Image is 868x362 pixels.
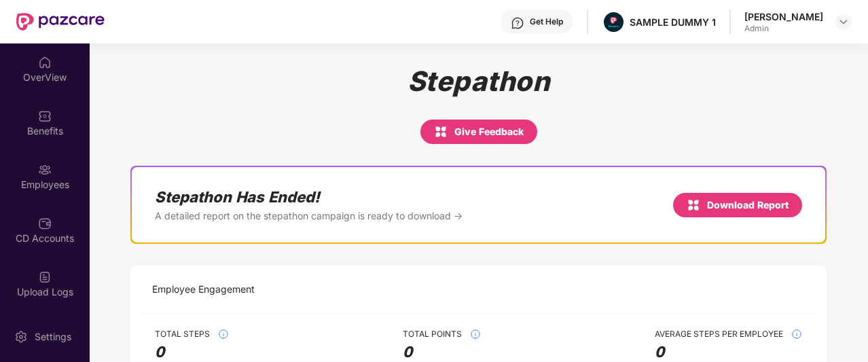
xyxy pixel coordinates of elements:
img: svg+xml;base64,PHN2ZyBpZD0iVXBsb2FkX0xvZ3MiIGRhdGEtbmFtZT0iVXBsb2FkIExvZ3MiIHhtbG5zPSJodHRwOi8vd3... [38,270,52,284]
div: Settings [31,330,75,344]
span: Total Steps [155,329,210,340]
span: Average Steps Per Employee [655,329,783,340]
img: svg+xml;base64,PHN2ZyB3aWR0aD0iMTYiIGhlaWdodD0iMTYiIHZpZXdCb3g9IjAgMCAxNiAxNiIgZmlsbD0ibm9uZSIgeG... [434,124,448,140]
span: Employee Engagement [152,282,255,297]
h2: Stepathon [408,65,550,98]
span: Total Points [403,329,462,340]
img: svg+xml;base64,PHN2ZyBpZD0iSGVscC0zMngzMiIgeG1sbnM9Imh0dHA6Ly93d3cudzMub3JnLzIwMDAvc3ZnIiB3aWR0aD... [511,16,524,30]
span: 0 [655,343,802,362]
div: Download Report [687,197,789,213]
div: [PERSON_NAME] [744,10,823,23]
span: 0 [403,343,481,362]
img: svg+xml;base64,PHN2ZyBpZD0iSG9tZSIgeG1sbnM9Imh0dHA6Ly93d3cudzMub3JnLzIwMDAvc3ZnIiB3aWR0aD0iMjAiIG... [38,56,52,69]
img: svg+xml;base64,PHN2ZyB3aWR0aD0iMTYiIGhlaWdodD0iMTYiIHZpZXdCb3g9IjAgMCAxNiAxNiIgZmlsbD0ibm9uZSIgeG... [687,197,700,213]
img: svg+xml;base64,PHN2ZyBpZD0iSW5mb18tXzMyeDMyIiBkYXRhLW5hbWU9IkluZm8gLSAzMngzMiIgeG1sbnM9Imh0dHA6Ly... [470,329,481,340]
span: 0 [155,343,229,362]
strong: Stepathon Has Ended! [155,187,463,206]
img: svg+xml;base64,PHN2ZyBpZD0iQmVuZWZpdHMiIHhtbG5zPSJodHRwOi8vd3d3LnczLm9yZy8yMDAwL3N2ZyIgd2lkdGg9Ij... [38,109,52,123]
img: svg+xml;base64,PHN2ZyBpZD0iQ0RfQWNjb3VudHMiIGRhdGEtbmFtZT0iQ0QgQWNjb3VudHMiIHhtbG5zPSJodHRwOi8vd3... [38,217,52,230]
strong: A detailed report on the stepathon campaign is ready to download → [155,209,463,222]
div: Get Help [530,16,563,27]
img: svg+xml;base64,PHN2ZyBpZD0iRW1wbG95ZWVzIiB4bWxucz0iaHR0cDovL3d3dy53My5vcmcvMjAwMC9zdmciIHdpZHRoPS... [38,163,52,177]
img: svg+xml;base64,PHN2ZyBpZD0iRHJvcGRvd24tMzJ4MzIiIHhtbG5zPSJodHRwOi8vd3d3LnczLm9yZy8yMDAwL3N2ZyIgd2... [838,16,849,27]
img: svg+xml;base64,PHN2ZyBpZD0iSW5mb18tXzMyeDMyIiBkYXRhLW5hbWU9IkluZm8gLSAzMngzMiIgeG1sbnM9Imh0dHA6Ly... [218,329,229,340]
div: SAMPLE DUMMY 1 [630,16,716,29]
div: Give Feedback [434,124,524,140]
img: svg+xml;base64,PHN2ZyBpZD0iSW5mb18tXzMyeDMyIiBkYXRhLW5hbWU9IkluZm8gLSAzMngzMiIgeG1sbnM9Imh0dHA6Ly... [791,329,802,340]
img: Pazcare_Alternative_logo-01-01.png [604,12,623,32]
div: Admin [744,23,823,34]
img: New Pazcare Logo [16,13,105,31]
img: svg+xml;base64,PHN2ZyBpZD0iU2V0dGluZy0yMHgyMCIgeG1sbnM9Imh0dHA6Ly93d3cudzMub3JnLzIwMDAvc3ZnIiB3aW... [14,330,28,344]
